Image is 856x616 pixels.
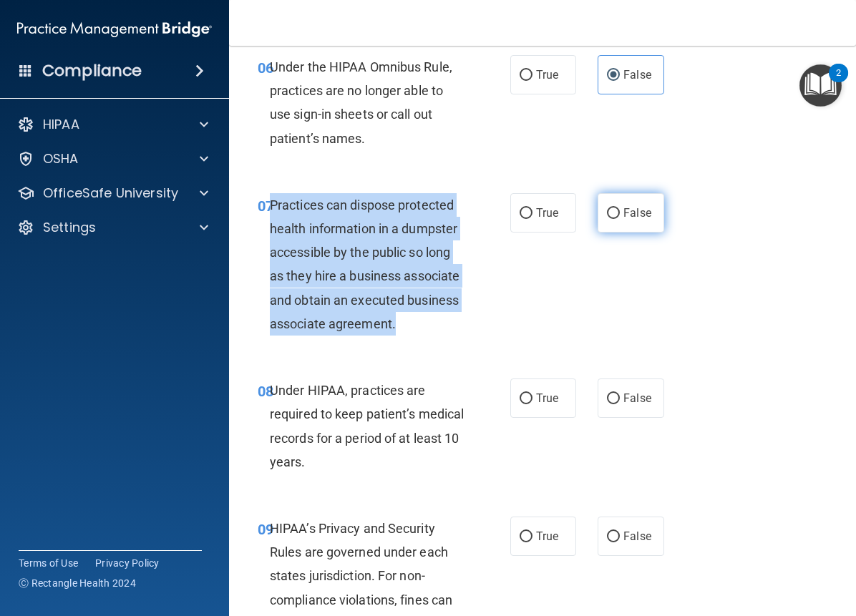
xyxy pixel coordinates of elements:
a: Privacy Policy [95,556,160,570]
h4: Compliance [42,61,142,81]
span: False [623,391,651,405]
p: Settings [43,219,96,236]
span: 08 [258,383,273,400]
span: Under the HIPAA Omnibus Rule, practices are no longer able to use sign-in sheets or call out pati... [270,59,452,146]
p: OfficeSafe University [43,185,178,202]
a: OfficeSafe University [17,185,208,202]
input: False [607,532,620,542]
span: Ⓒ Rectangle Health 2024 [19,576,136,590]
span: False [623,529,651,543]
div: 2 [836,73,841,92]
a: Settings [17,219,208,236]
span: Practices can dispose protected health information in a dumpster accessible by the public so long... [270,197,459,331]
input: True [520,70,532,81]
span: False [623,206,651,220]
a: Terms of Use [19,556,78,570]
span: Under HIPAA, practices are required to keep patient’s medical records for a period of at least 10... [270,383,464,469]
span: False [623,68,651,82]
span: True [536,391,558,405]
span: 09 [258,521,273,538]
img: PMB logo [17,15,212,44]
span: 06 [258,59,273,77]
button: Open Resource Center, 2 new notifications [799,64,842,107]
p: HIPAA [43,116,79,133]
input: False [607,70,620,81]
input: False [607,208,620,219]
span: True [536,206,558,220]
span: True [536,529,558,543]
input: False [607,393,620,404]
span: True [536,68,558,82]
input: True [520,393,532,404]
a: OSHA [17,150,208,167]
span: 07 [258,197,273,215]
a: HIPAA [17,116,208,133]
input: True [520,208,532,219]
input: True [520,532,532,542]
p: OSHA [43,150,79,167]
